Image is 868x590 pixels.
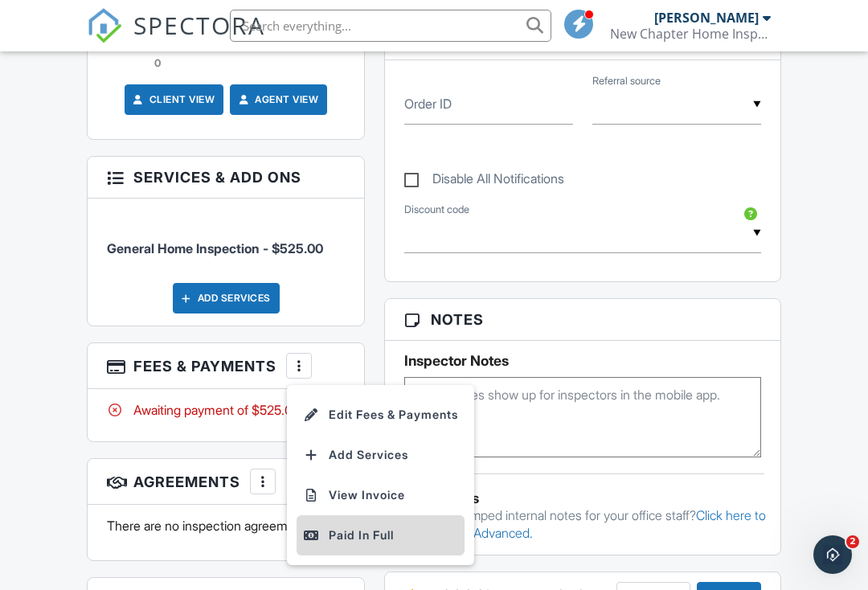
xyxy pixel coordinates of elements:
[846,535,859,548] span: 2
[107,517,345,535] p: There are no inspection agreements.
[88,459,364,505] h3: Agreements
[107,211,345,270] li: Service: General Home Inspection
[397,506,768,543] p: Want timestamped internal notes for your office staff?
[404,203,469,217] label: Discount code
[404,95,452,113] label: Order ID
[173,283,280,313] div: Add Services
[654,10,759,26] div: [PERSON_NAME]
[404,171,564,191] label: Disable All Notifications
[404,353,761,369] h5: Inspector Notes
[107,401,345,419] div: Awaiting payment of $525.00.
[88,157,364,199] h3: Services & Add ons
[87,8,122,43] img: The Best Home Inspection Software - Spectora
[610,26,771,42] div: New Chapter Home Inspections, LLC
[107,240,323,256] span: General Home Inspection - $525.00
[133,8,265,42] span: SPECTORA
[87,22,265,55] a: SPECTORA
[813,535,852,574] iframe: Intercom live chat
[154,57,161,69] strong: 0
[235,92,318,108] a: Agent View
[130,92,215,108] a: Client View
[385,299,780,341] h3: Notes
[592,74,661,88] label: Referral source
[230,10,551,42] input: Search everything...
[397,490,768,506] div: Office Notes
[88,343,364,389] h3: Fees & Payments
